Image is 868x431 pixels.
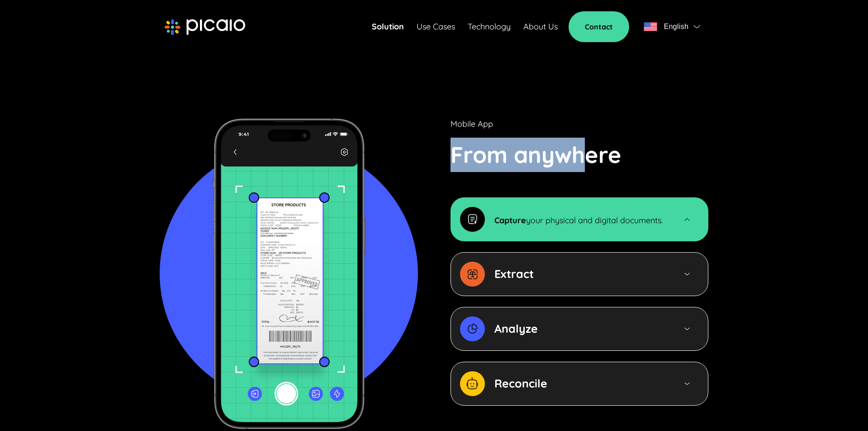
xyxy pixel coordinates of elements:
a: Contact [569,11,629,42]
span: your physical and digital documents. [526,215,663,225]
img: arrow-img [683,380,691,388]
img: dynamiccard-img [460,207,485,232]
strong: Analyze [494,321,538,335]
img: app-img [160,118,418,430]
img: dynamiccard-img [460,316,485,341]
img: dynamiccard-img [460,262,485,287]
img: arrow-img [683,270,691,278]
strong: Extract [494,267,534,281]
img: arrow-img [683,325,691,333]
a: Solution [372,20,404,33]
img: dynamiccard-img [460,371,485,396]
img: flag [644,22,657,31]
span: English [664,20,689,33]
img: flag [693,25,700,29]
button: flagEnglishflag [640,18,704,36]
p: From anywhere [451,138,621,172]
b: Capture [494,215,526,225]
a: Technology [468,20,511,33]
a: About Us [523,20,558,33]
a: Use Cases [417,20,455,33]
img: picaio-logo [165,19,245,35]
img: arrow-img [683,215,691,223]
p: Mobile App [451,118,493,130]
strong: Reconcile [494,376,547,390]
